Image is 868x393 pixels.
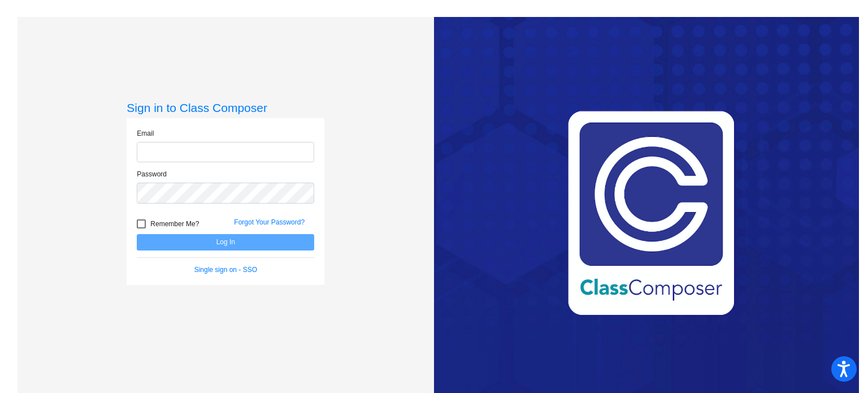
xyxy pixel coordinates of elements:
[137,128,154,139] label: Email
[127,101,324,115] h3: Sign in to Class Composer
[137,234,314,251] button: Log In
[150,217,199,231] span: Remember Me?
[137,169,167,179] label: Password
[194,266,257,274] a: Single sign on - SSO
[234,218,305,226] a: Forgot Your Password?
